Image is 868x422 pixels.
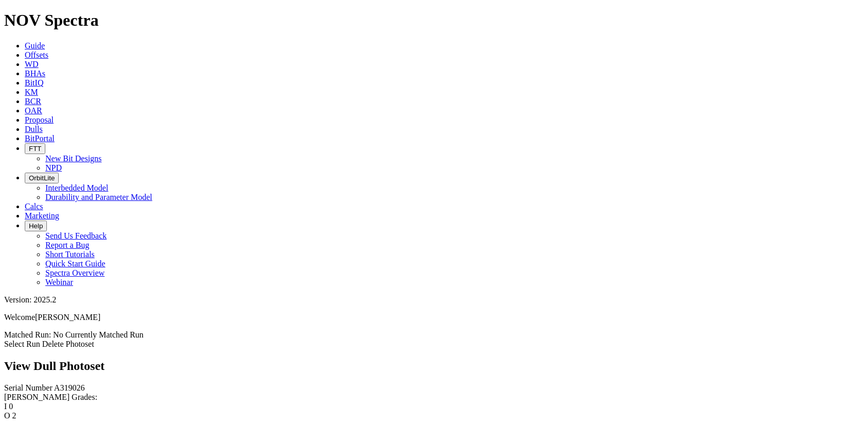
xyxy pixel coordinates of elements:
a: Select Run [4,340,40,348]
span: Help [29,222,43,230]
label: I [4,402,7,411]
span: 0 [9,402,13,411]
span: OrbitLite [29,174,55,182]
div: [PERSON_NAME] Grades: [4,393,864,402]
a: Send Us Feedback [45,231,107,240]
a: Report a Bug [45,241,89,249]
a: Calcs [25,202,43,211]
label: Serial Number [4,383,53,392]
a: Interbedded Model [45,183,108,192]
span: 2 [12,411,16,420]
a: Offsets [25,50,48,59]
a: OAR [25,106,42,115]
a: Spectra Overview [45,268,105,277]
a: BitIQ [25,78,43,87]
a: BHAs [25,69,45,78]
span: FTT [29,145,41,153]
a: Guide [25,41,45,50]
p: Welcome [4,313,864,322]
a: Proposal [25,115,54,124]
a: Durability and Parameter Model [45,193,152,201]
a: Short Tutorials [45,250,95,259]
a: Quick Start Guide [45,259,105,268]
button: FTT [25,143,45,154]
label: O [4,411,10,420]
a: KM [25,88,38,96]
a: BitPortal [25,134,55,143]
a: NPD [45,163,62,172]
a: Webinar [45,278,73,286]
span: Matched Run: [4,330,51,339]
a: Dulls [25,125,43,133]
a: WD [25,60,39,69]
div: Version: 2025.2 [4,295,864,305]
a: New Bit Designs [45,154,101,163]
span: A319026 [54,383,85,392]
button: Help [25,221,47,231]
h2: View Dull Photoset [4,359,864,373]
span: No Currently Matched Run [53,330,144,339]
a: Marketing [25,211,59,220]
h1: NOV Spectra [4,11,864,30]
a: Delete Photoset [42,340,94,348]
button: OrbitLite [25,173,59,183]
a: BCR [25,97,41,106]
span: [PERSON_NAME] [35,313,100,322]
